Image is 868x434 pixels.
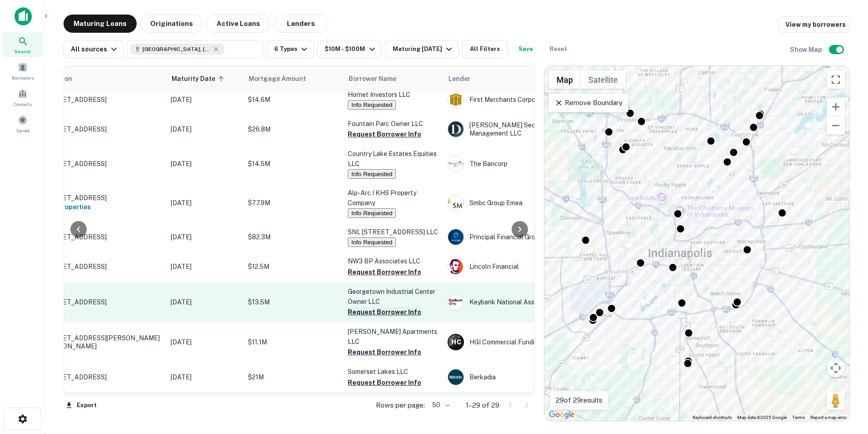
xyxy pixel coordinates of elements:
[448,258,584,275] div: Lincoln Financial
[348,119,439,129] p: Fountain Parc Owner LLC
[827,71,845,89] button: Toggle fullscreen view
[44,96,162,104] p: [STREET_ADDRESS]
[44,125,162,133] p: [STREET_ADDRESS]
[348,347,421,358] button: Request Borrower Info
[44,160,162,168] p: [STREET_ADDRESS]
[448,229,464,245] img: picture
[171,372,239,382] p: [DATE]
[166,66,243,91] th: Maturity Date
[143,45,211,53] span: [GEOGRAPHIC_DATA], [GEOGRAPHIC_DATA], [GEOGRAPHIC_DATA]
[547,409,577,421] a: Open this area in Google Maps (opens a new window)
[554,97,622,108] p: Remove Boundary
[693,414,732,421] button: Keyboard shortcuts
[172,73,227,84] span: Maturity Date
[448,91,584,108] div: First Merchants Corporation
[348,149,439,169] p: Country Lake Estates Equities LLC
[39,66,166,91] th: Location
[827,359,845,377] button: Map camera controls
[448,369,464,385] img: picture
[44,373,162,381] p: [STREET_ADDRESS]
[64,15,137,33] button: Maturing Loans
[207,15,270,33] button: Active Loans
[393,44,454,55] div: Maturing [DATE]
[348,129,421,140] button: Request Borrower Info
[44,194,162,202] p: [STREET_ADDRESS]
[171,262,239,272] p: [DATE]
[248,124,339,134] p: $26.8M
[511,40,540,58] button: Save your search to get updates of matches that match your search criteria.
[451,338,461,347] p: H C
[792,415,805,420] a: Terms (opens in new tab)
[248,337,339,347] p: $11.1M
[44,298,162,306] p: [STREET_ADDRESS]
[12,74,34,81] span: Borrowers
[790,45,824,55] h6: Show Map
[448,121,464,137] img: picture
[448,195,464,211] img: picture
[171,232,239,242] p: [DATE]
[348,100,396,110] button: Info Requested
[140,15,203,33] button: Originations
[448,294,584,310] div: Keybank National Association
[448,259,464,274] img: picture
[348,367,439,377] p: Somerset Lakes LLC
[3,111,43,136] a: Saved
[827,116,845,135] button: Zoom out
[3,85,43,110] a: Contacts
[14,101,32,108] span: Contacts
[581,71,626,89] button: Show satellite imagery
[248,297,339,307] p: $13.5M
[466,400,499,411] p: 1–29 of 29
[64,399,99,412] button: Export
[171,337,239,347] p: [DATE]
[810,415,847,420] a: Report a map error
[449,73,470,84] span: Lender
[556,395,602,406] p: 29 of 29 results
[248,159,339,169] p: $14.5M
[462,40,508,58] button: All Filters
[348,287,439,307] p: Georgetown Industrial Center Owner LLC
[448,92,464,107] img: picture
[448,294,464,310] img: picture
[243,66,343,91] th: Mortgage Amount
[348,227,439,237] p: SNL [STREET_ADDRESS] LLC
[348,169,396,179] button: Info Requested
[44,334,162,350] p: [STREET_ADDRESS][PERSON_NAME][PERSON_NAME]
[44,233,162,241] p: [STREET_ADDRESS]
[544,40,573,58] button: Reset
[248,95,339,105] p: $14.6M
[3,59,43,83] a: Borrowers
[823,361,868,405] iframe: Chat Widget
[343,66,443,91] th: Borrower Name
[248,232,339,242] p: $82.3M
[64,40,123,58] button: All sources
[443,66,588,91] th: Lender
[448,195,584,211] div: Smbc Group Emea
[549,71,581,89] button: Show street map
[429,399,451,412] div: 50
[248,262,339,272] p: $12.5M
[71,44,119,55] div: All sources
[348,208,396,218] button: Info Requested
[171,198,239,208] p: [DATE]
[348,237,396,247] button: Info Requested
[171,124,239,134] p: [DATE]
[348,267,421,278] button: Request Borrower Info
[448,121,584,137] div: [PERSON_NAME] Securities Management LLC
[3,32,43,57] a: Search
[15,48,31,55] span: Search
[348,327,439,347] p: [PERSON_NAME] Apartments LLC
[248,198,339,208] p: $77.9M
[274,15,328,33] button: Lenders
[448,156,464,172] img: picture
[376,400,425,411] p: Rows per page:
[348,377,421,388] button: Request Borrower Info
[778,16,850,33] a: View my borrowers
[348,256,439,266] p: NW3 BP Associates LLC
[267,40,314,58] button: 6 Types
